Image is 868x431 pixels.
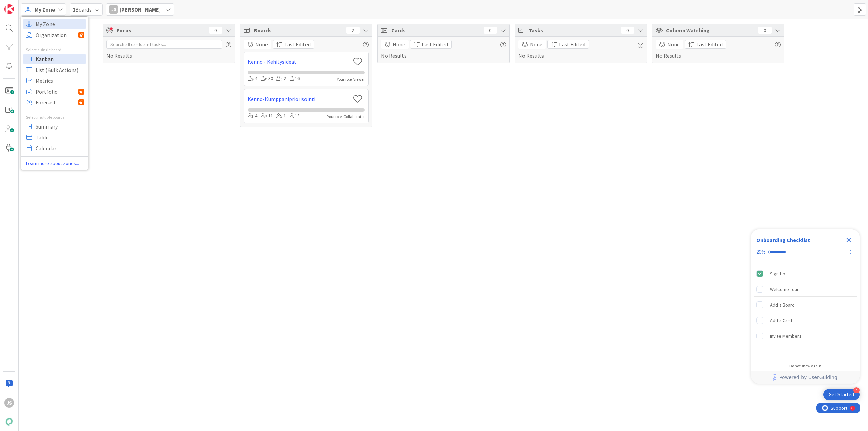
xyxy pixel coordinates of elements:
[754,266,857,281] div: Sign Up is complete.
[656,40,781,60] div: No Results
[410,40,452,49] button: Last Edited
[754,329,857,344] div: Invite Members is incomplete.
[106,40,222,49] input: Search all cards and tasks...
[559,40,585,48] span: Last Edited
[276,75,286,82] div: 2
[696,40,723,48] span: Last Edited
[751,263,860,359] div: Checklist items
[381,40,506,60] div: No Results
[276,112,286,120] div: 1
[484,27,497,34] div: 0
[36,76,84,86] span: Metrics
[23,30,86,40] a: Organization
[779,373,837,381] span: Powered by UserGuiding
[23,133,86,142] a: Table
[106,40,231,60] div: No Results
[685,40,726,49] button: Last Edited
[823,389,860,400] div: Open Get Started checklist, remaining modules: 4
[751,371,860,384] div: Footer
[23,87,86,96] a: Portfolio
[261,112,273,120] div: 11
[35,5,55,14] span: My Zone
[248,75,257,82] div: 4
[14,1,31,9] span: Support
[36,132,84,142] span: Table
[290,75,300,82] div: 16
[4,4,14,14] img: Visit kanbanzone.com
[120,5,161,14] span: [PERSON_NAME]
[530,40,542,48] span: None
[21,160,88,167] a: Learn more about Zones...
[666,26,755,34] span: Column Watching
[36,19,84,29] span: My Zone
[248,95,350,103] a: Kenno-Kumppanipriorisointi
[4,417,14,427] img: avatar
[21,114,88,120] div: Select multiple boards
[273,40,314,49] button: Last Edited
[829,391,854,398] div: Get Started
[34,3,38,8] div: 9+
[667,40,680,48] span: None
[756,249,854,255] div: Checklist progress: 20%
[36,97,78,107] span: Forecast
[518,40,643,60] div: No Results
[23,65,86,75] a: List (Bulk Actions)
[853,387,860,393] div: 4
[770,301,795,309] div: Add a Board
[754,297,857,312] div: Add a Board is incomplete.
[73,5,92,14] span: Boards
[756,249,766,255] div: 20%
[23,143,86,153] a: Calendar
[36,121,84,132] span: Summary
[248,112,257,120] div: 4
[36,86,78,97] span: Portfolio
[261,75,273,82] div: 30
[23,98,86,107] a: Forecast
[36,54,84,64] span: Kanban
[21,47,88,53] div: Select a single board
[843,235,854,246] div: Close Checklist
[109,5,118,14] div: JS
[346,27,360,34] div: 2
[547,40,589,49] button: Last Edited
[422,40,448,48] span: Last Edited
[751,229,860,384] div: Checklist Container
[23,122,86,131] a: Summary
[284,40,311,48] span: Last Edited
[290,112,300,120] div: 13
[73,6,75,13] b: 2
[770,285,799,293] div: Welcome Tour
[327,114,365,120] div: Your role: Collaborator
[754,313,857,328] div: Add a Card is incomplete.
[36,65,84,75] span: List (Bulk Actions)
[770,332,802,340] div: Invite Members
[117,26,203,34] span: Focus
[621,27,634,34] div: 0
[393,40,405,48] span: None
[770,316,792,325] div: Add a Card
[754,282,857,297] div: Welcome Tour is incomplete.
[391,26,480,34] span: Cards
[756,236,810,244] div: Onboarding Checklist
[789,363,821,369] div: Do not show again
[23,76,86,85] a: Metrics
[254,26,343,34] span: Boards
[209,27,222,34] div: 0
[529,26,617,34] span: Tasks
[23,54,86,64] a: Kanban
[23,19,86,29] a: My Zone
[754,371,856,384] a: Powered by UserGuiding
[255,40,268,48] span: None
[36,143,84,153] span: Calendar
[337,76,365,82] div: Your role: Viewer
[770,270,785,278] div: Sign Up
[248,58,350,66] a: Kenno - Kehitysideat
[758,27,772,34] div: 0
[36,30,78,40] span: Organization
[4,398,14,408] div: JS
